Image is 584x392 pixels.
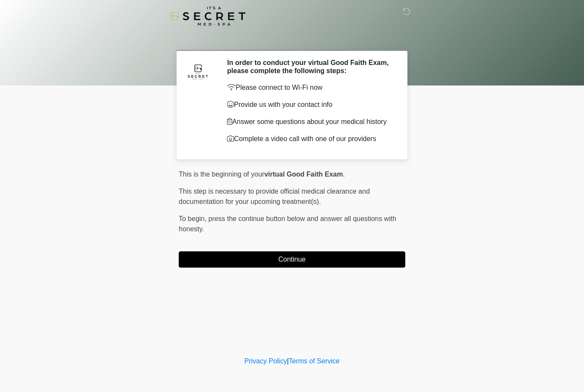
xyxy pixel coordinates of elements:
[179,215,208,222] span: To begin,
[264,171,343,178] strong: virtual Good Faith Exam
[343,171,345,178] span: .
[170,6,245,26] img: It's A Secret Med Spa Logo
[179,251,405,268] button: Continue
[179,188,370,205] span: This step is necessary to provide official medical clearance and documentation for your upcoming ...
[227,59,392,75] h2: In order to conduct your virtual Good Faith Exam, please complete the following steps:
[185,59,211,84] img: Agent Avatar
[227,83,392,93] p: Please connect to Wi-Fi now
[172,31,412,47] h1: ‎ ‎
[287,357,289,365] a: |
[227,134,392,144] p: Complete a video call with one of our providers
[179,171,264,178] span: This is the beginning of your
[179,215,396,233] span: press the continue button below and answer all questions with honesty.
[227,100,392,110] p: Provide us with your contact info
[227,117,392,127] p: Answer some questions about your medical history
[289,357,339,365] a: Terms of Service
[245,357,287,365] a: Privacy Policy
